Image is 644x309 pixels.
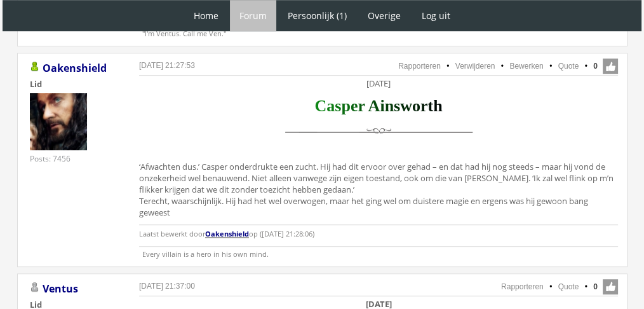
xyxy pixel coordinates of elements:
[400,97,412,115] span: w
[139,78,618,89] div: [DATE]
[394,97,400,115] span: s
[380,97,384,115] span: i
[501,282,544,291] a: Rapporteren
[139,224,618,243] p: Laatst bewerkt door op ([DATE] 21:28:06)
[455,62,495,71] a: Verwijderen
[139,25,618,38] p: "I'm Ventus. Call me Ven."
[314,97,326,115] span: C
[43,61,107,75] a: Oakenshield
[351,97,358,115] span: e
[139,246,618,259] p: Every villain is a hero in his own mind.
[427,97,433,115] span: t
[509,62,543,71] a: Bewerken
[335,97,341,115] span: s
[558,282,579,291] a: Quote
[280,118,477,146] img: scheidingslijn.png
[30,282,40,292] img: Gebruiker is offline
[358,97,365,115] span: r
[205,229,249,238] a: Oakenshield
[30,62,40,72] img: Gebruiker is online
[139,282,195,291] a: [DATE] 21:37:00
[603,279,618,294] span: Like deze post
[139,61,195,70] a: [DATE] 21:27:53
[385,97,394,115] span: n
[420,97,428,115] span: r
[398,62,441,71] a: Rapporteren
[139,78,618,246] div: ‘Afwachten dus.’ Casper onderdrukte een zucht. Hij had dit ervoor over gehad – en dat had hij nog...
[326,97,335,115] span: a
[43,282,78,296] a: Ventus
[30,153,70,164] div: Posts: 7456
[412,97,420,115] span: o
[558,62,579,71] a: Quote
[593,281,598,292] span: 0
[341,97,350,115] span: p
[433,97,442,115] span: h
[30,78,119,90] div: Lid
[368,97,380,115] span: A
[30,93,87,150] img: Oakenshield
[593,60,598,72] span: 0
